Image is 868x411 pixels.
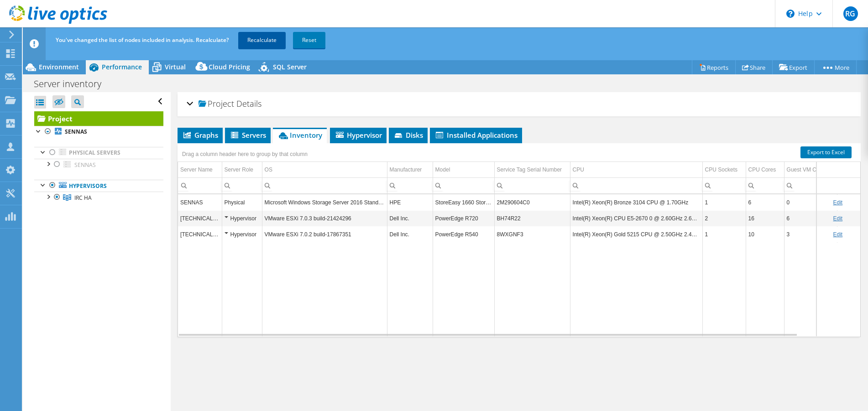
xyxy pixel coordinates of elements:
a: Reset [293,32,325,48]
td: Column Guest VM Count, Value 0 [784,194,837,210]
div: Physical [225,197,260,208]
td: Column Server Name, Value SENNAS [178,194,222,210]
td: Column Server Role, Value Hypervisor [222,210,262,226]
td: CPU Cores Column [746,162,784,178]
td: Column Server Name, Value 10.0.99.99 [178,210,222,226]
td: Column Manufacturer, Value Dell Inc. [387,226,433,242]
span: Performance [102,62,142,71]
td: Column Model, Value PowerEdge R720 [433,210,494,226]
td: Column Server Role, Value Hypervisor [222,226,262,242]
span: You've changed the list of nodes included in analysis. Recalculate? [56,36,229,44]
div: Server Name [180,164,213,175]
span: Cloud Pricing [209,62,250,71]
span: IRC HA [74,194,92,202]
td: Server Role Column [222,162,262,178]
div: CPU Sockets [705,164,737,175]
a: Edit [833,231,842,238]
span: Details [236,98,261,109]
div: Drag a column header here to group by that column [180,148,310,161]
span: Installed Applications [434,130,518,140]
a: Reports [692,60,736,74]
div: CPU Cores [748,164,776,175]
span: Inventory [277,130,322,140]
td: Column Guest VM Count, Value 6 [784,210,837,226]
td: Column CPU Sockets, Value 2 [702,210,746,226]
td: Model Column [433,162,494,178]
div: Server Role [225,164,253,175]
span: Virtual [165,62,186,71]
span: Project [199,99,234,109]
td: Column OS, Value VMware ESXi 7.0.2 build-17867351 [262,226,387,242]
div: Model [435,164,450,175]
div: CPU [573,164,584,175]
td: CPU Sockets Column [702,162,746,178]
td: Column CPU, Value Intel(R) Xeon(R) Bronze 3104 CPU @ 1.70GHz [570,194,702,210]
td: Column CPU Cores, Value 10 [746,226,784,242]
td: Column Manufacturer, Value Dell Inc. [387,210,433,226]
a: Recalculate [238,32,286,48]
td: Server Name Column [178,162,222,178]
span: SQL Server [273,62,307,71]
td: Column CPU Cores, Filter cell [746,177,784,193]
div: Data grid [178,143,861,337]
svg: \n [786,10,795,18]
td: Column OS, Value Microsoft Windows Storage Server 2016 Standard [262,194,387,210]
a: Physical Servers [34,147,163,159]
td: Column Model, Value PowerEdge R540 [433,226,494,242]
td: Column Service Tag Serial Number, Filter cell [494,177,570,193]
td: Column Service Tag Serial Number, Value 8WXGNF3 [494,226,570,242]
td: Column Server Name, Filter cell [178,177,222,193]
div: Hypervisor [225,213,260,224]
span: Hypervisor [335,130,382,140]
td: Column Server Role, Value Physical [222,194,262,210]
a: SENNAS [34,159,163,171]
td: Column Manufacturer, Filter cell [387,177,433,193]
td: Column Server Name, Value 10.0.99.96 [178,226,222,242]
td: Column Guest VM Count, Filter cell [784,177,837,193]
a: IRC HA [34,192,163,203]
td: Column CPU Sockets, Value 1 [702,194,746,210]
span: Disks [393,130,423,140]
a: Edit [833,215,842,222]
a: Edit [833,199,842,206]
td: Column CPU Cores, Value 16 [746,210,784,226]
span: SENNAS [74,161,96,169]
td: Column Service Tag Serial Number, Value 2M290604C0 [494,194,570,210]
td: Column OS, Filter cell [262,177,387,193]
td: Column CPU, Value Intel(R) Xeon(R) CPU E5-2670 0 @ 2.60GHz 2.60 GHz [570,210,702,226]
td: Column CPU Sockets, Filter cell [702,177,746,193]
td: Column CPU Cores, Value 6 [746,194,784,210]
td: Column Guest VM Count, Value 3 [784,226,837,242]
div: Service Tag Serial Number [497,164,562,175]
div: OS [265,164,272,175]
td: Column Model, Filter cell [433,177,494,193]
div: Hypervisor [225,229,260,240]
td: Guest VM Count Column [784,162,837,178]
td: Column Manufacturer, Value HPE [387,194,433,210]
span: Servers [230,130,266,140]
span: Environment [39,62,79,71]
a: Export [772,60,815,74]
a: Project [34,111,163,126]
a: Hypervisors [34,180,163,192]
td: Service Tag Serial Number Column [494,162,570,178]
div: Manufacturer [390,164,422,175]
h1: Server inventory [30,79,115,89]
td: CPU Column [570,162,702,178]
a: Share [735,60,773,74]
span: Graphs [182,130,218,140]
td: Column CPU, Filter cell [570,177,702,193]
td: Column CPU, Value Intel(R) Xeon(R) Gold 5215 CPU @ 2.50GHz 2.49 GHz [570,226,702,242]
a: Export to Excel [800,146,852,158]
a: SENNAS [34,126,163,138]
div: Guest VM Count [787,164,827,175]
td: OS Column [262,162,387,178]
td: Column CPU Sockets, Value 1 [702,226,746,242]
span: RG [843,6,858,21]
a: More [814,60,857,74]
td: Column OS, Value VMware ESXi 7.0.3 build-21424296 [262,210,387,226]
td: Manufacturer Column [387,162,433,178]
td: Column Service Tag Serial Number, Value BH74R22 [494,210,570,226]
td: Column Model, Value StoreEasy 1660 Storage [433,194,494,210]
td: Column Server Role, Filter cell [222,177,262,193]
